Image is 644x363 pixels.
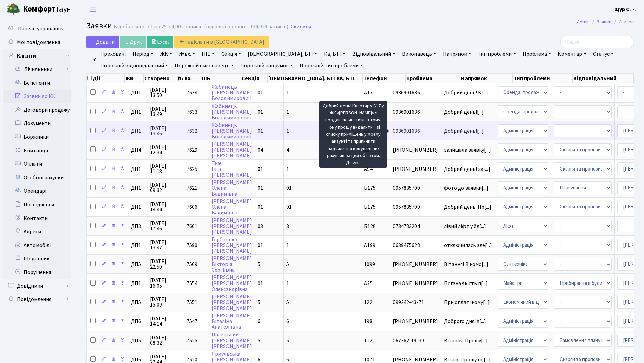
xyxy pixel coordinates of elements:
[85,4,101,15] button: Переключити навігацію
[321,48,348,60] a: Кв, БТІ
[393,281,438,286] span: [PHONE_NUMBER]
[258,280,263,287] span: 01
[444,260,488,268] span: Вітання! В комо[...]
[3,225,71,239] a: Адреси
[460,74,513,83] th: Напрямок
[18,25,64,32] span: Панель управління
[577,18,590,25] a: Admin
[291,24,311,30] a: Скинути
[258,260,260,268] span: 5
[212,293,252,312] a: [PERSON_NAME][PERSON_NAME][PERSON_NAME]
[86,36,119,48] a: Додати
[286,127,289,135] span: 1
[187,223,197,230] span: 7601
[393,109,438,115] span: 0936901636
[187,242,197,249] span: 7590
[364,242,375,249] span: А199
[444,242,492,249] span: отключилась эле[...]
[131,185,144,191] span: ДП1
[131,262,144,267] span: ДП5
[258,127,263,135] span: 01
[187,318,197,325] span: 7547
[187,280,197,287] span: 7554
[286,223,289,230] span: 3
[150,106,181,117] span: [DATE] 13:49
[241,74,268,83] th: Секція
[393,338,438,343] span: 067362-19-39
[3,239,71,252] a: Автомобілі
[219,48,244,60] a: Секція
[364,337,372,344] span: 112
[131,147,144,153] span: ДП4
[286,299,289,306] span: 5
[444,203,491,211] span: Добрий день. Пр[...]
[150,259,181,270] span: [DATE] 22:50
[23,4,71,15] span: Таун
[98,48,128,60] a: Приховані
[406,74,460,83] th: Проблема
[86,20,112,32] span: Заявки
[3,22,71,36] a: Панель управління
[130,48,156,60] a: Період
[258,203,263,211] span: 01
[3,252,71,266] a: Щоденник
[3,90,71,103] a: Заявки до КК
[238,60,295,71] a: Порожній напрямок
[393,166,438,172] span: [PHONE_NUMBER]
[364,223,376,230] span: Б128
[131,281,144,286] span: ДП1
[150,316,181,327] span: [DATE] 14:14
[286,165,289,173] span: 1
[212,140,252,159] a: [PERSON_NAME][PERSON_NAME][PERSON_NAME]
[336,74,363,83] th: Кв, БТІ
[3,117,71,130] a: Документи
[258,184,263,192] span: 01
[147,36,173,48] a: Excel
[560,36,634,48] input: Пошук...
[3,279,71,293] a: Довідники
[212,274,252,293] a: [PERSON_NAME][PERSON_NAME]Олександрівна
[286,203,292,211] span: 01
[172,60,236,71] a: Порожній виконавець
[364,165,373,173] span: А94
[258,299,260,306] span: 5
[131,319,144,324] span: ДП6
[364,318,372,325] span: 198
[258,89,263,96] span: 01
[3,198,71,211] a: Посвідчення
[212,217,252,236] a: [PERSON_NAME][PERSON_NAME][PERSON_NAME]
[3,184,71,198] a: Орендарі
[3,157,71,171] a: Оплати
[258,223,263,230] span: 03
[3,36,71,49] a: Мої повідомлення
[114,24,289,30] div: Відображено з 1 по 25 з 4,002 записів (відфільтровано з 134,029 записів).
[286,260,289,268] span: 5
[364,184,376,192] span: Б175
[286,242,289,249] span: 1
[245,48,320,60] a: [DEMOGRAPHIC_DATA], БТІ
[258,165,263,173] span: 01
[131,166,144,172] span: ДП1
[258,146,263,154] span: 04
[176,48,198,60] a: № вх.
[612,18,634,26] li: Список
[393,243,438,248] span: 0639475628
[286,337,289,344] span: 5
[150,202,181,212] span: [DATE] 18:44
[212,198,252,217] a: [PERSON_NAME]ОленаВадимівна
[212,179,252,198] a: [PERSON_NAME]ОленаВадимівна
[150,335,181,346] span: [DATE] 08:32
[444,337,488,344] span: Вітання. Прошу[...]
[131,357,144,362] span: ДП6
[614,5,636,14] a: Щур С. -.
[475,48,519,60] a: Тип проблеми
[350,48,398,60] a: Відповідальний
[513,74,573,83] th: Тип проблеми
[393,90,438,95] span: 0936901636
[393,128,438,134] span: 0936901636
[131,204,144,210] span: ДП1
[187,165,197,173] span: 7625
[444,299,490,306] span: При оплаті кому[...]
[444,108,484,116] span: Добрий день![...]
[444,223,486,230] span: лівий ліфт у бл[...]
